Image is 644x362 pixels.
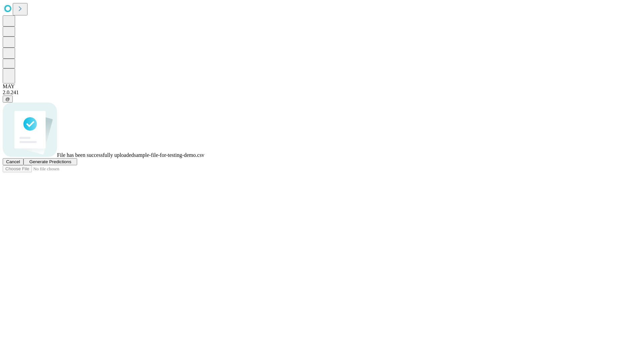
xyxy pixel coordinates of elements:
button: Generate Predictions [23,158,77,165]
span: Cancel [6,159,20,164]
span: File has been successfully uploaded [57,152,134,158]
div: 2.0.241 [3,89,641,96]
button: @ [3,96,13,103]
div: MAY [3,83,641,89]
span: Generate Predictions [29,159,71,164]
span: @ [5,97,10,102]
button: Cancel [3,158,23,165]
span: sample-file-for-testing-demo.csv [134,152,204,158]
